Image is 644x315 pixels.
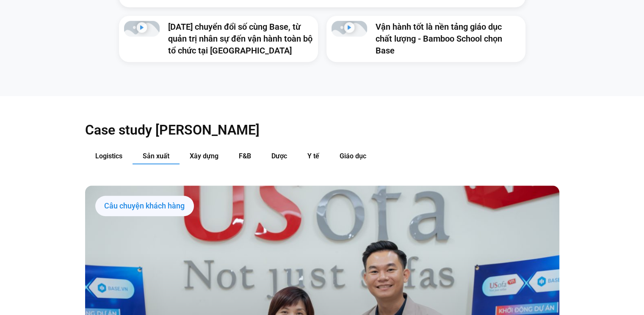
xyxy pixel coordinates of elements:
h2: Case study [PERSON_NAME] [85,121,559,138]
span: Giáo dục [340,152,366,160]
div: Phát video [136,22,147,36]
span: Xây dựng [190,152,218,160]
a: [DATE] chuyển đổi số cùng Base, từ quản trị nhân sự đến vận hành toàn bộ tổ chức tại [GEOGRAPHIC_... [168,22,312,56]
div: Phát video [344,22,354,36]
span: Sản xuất [143,152,169,160]
span: Dược [271,152,287,160]
span: F&B [239,152,251,160]
span: Logistics [95,152,122,160]
span: Y tế [307,152,319,160]
div: Câu chuyện khách hàng [95,196,194,216]
a: Vận hành tốt là nền tảng giáo dục chất lượng - Bamboo School chọn Base [376,22,502,56]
